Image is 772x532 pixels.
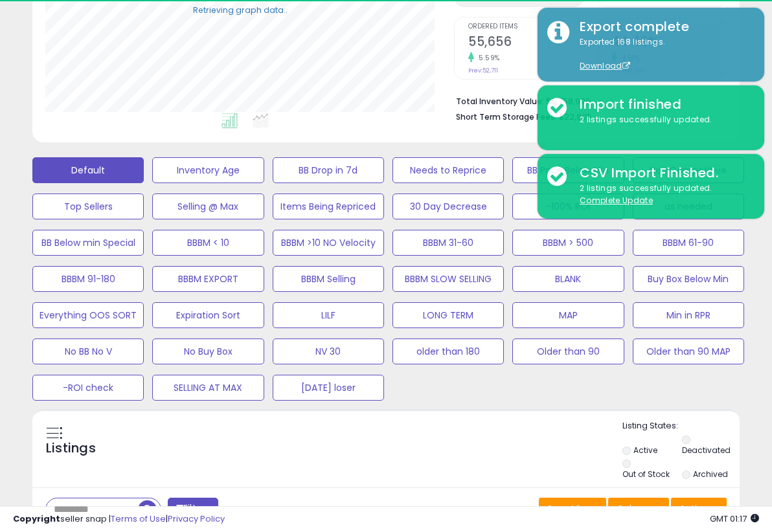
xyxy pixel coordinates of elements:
[633,302,744,328] button: Min in RPR
[392,194,504,219] button: 30 Day Decrease
[512,266,624,292] button: BLANK
[468,34,583,52] h2: 55,656
[32,338,144,364] button: No BB No V
[580,60,630,71] a: Download
[168,513,225,525] a: Privacy Policy
[512,302,624,328] button: MAP
[32,266,144,292] button: BBBM 91-180
[32,157,144,183] button: Default
[13,513,60,525] strong: Copyright
[32,375,144,401] button: -ROI check
[570,36,755,72] div: Exported 168 listings.
[32,230,144,256] button: BB Below min Special
[682,445,731,456] label: Deactivated
[570,114,755,126] div: 2 listings successfully updated.
[392,302,504,328] button: LONG TERM
[671,498,727,520] button: Actions
[608,498,669,520] button: Columns
[392,157,504,183] button: Needs to Reprice
[468,67,498,74] small: Prev: 52,711
[392,266,504,292] button: BBBM SLOW SELLING
[152,157,264,183] button: Inventory Age
[468,23,583,30] span: Ordered Items
[46,439,96,458] h5: Listings
[32,302,144,328] button: Everything OOS SORT
[32,194,144,219] button: Top Sellers
[152,302,264,328] button: Expiration Sort
[273,266,384,292] button: BBBM Selling
[617,502,657,515] span: Columns
[580,195,653,206] u: Complete Update
[456,96,544,107] b: Total Inventory Value:
[512,157,624,183] button: BB Price Below Min
[512,338,624,364] button: Older than 90
[622,469,670,480] label: Out of Stock
[13,513,225,526] div: seller snap | |
[633,445,657,456] label: Active
[633,266,744,292] button: Buy Box Below Min
[456,93,717,108] li: $5,758,996
[512,194,624,219] button: -100% ROI
[152,230,264,256] button: BBBM < 10
[152,194,264,219] button: Selling @ Max
[193,5,288,16] div: Retrieving graph data..
[693,469,728,480] label: Archived
[392,338,504,364] button: older than 180
[392,230,504,256] button: BBBM 31-60
[273,157,384,183] button: BB Drop in 7d
[152,338,264,364] button: No Buy Box
[111,513,166,525] a: Terms of Use
[570,183,755,206] div: 2 listings successfully updated.
[539,498,606,520] button: Save View
[512,230,624,256] button: BBBM > 500
[474,53,500,63] small: 5.59%
[710,513,759,525] span: 2025-10-11 01:17 GMT
[273,338,384,364] button: NV 30
[273,194,384,219] button: Items Being Repriced
[273,302,384,328] button: LILF
[570,95,755,114] div: Import finished
[633,338,744,364] button: Older than 90 MAP
[152,266,264,292] button: BBBM EXPORT
[456,111,557,122] b: Short Term Storage Fees:
[622,420,740,432] p: Listing States:
[570,164,755,183] div: CSV Import Finished.
[168,498,218,520] button: Filters
[273,375,384,401] button: [DATE] loser
[152,375,264,401] button: SELLING AT MAX
[570,17,755,36] div: Export complete
[633,230,744,256] button: BBBM 61-90
[273,230,384,256] button: BBBM >10 NO Velocity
